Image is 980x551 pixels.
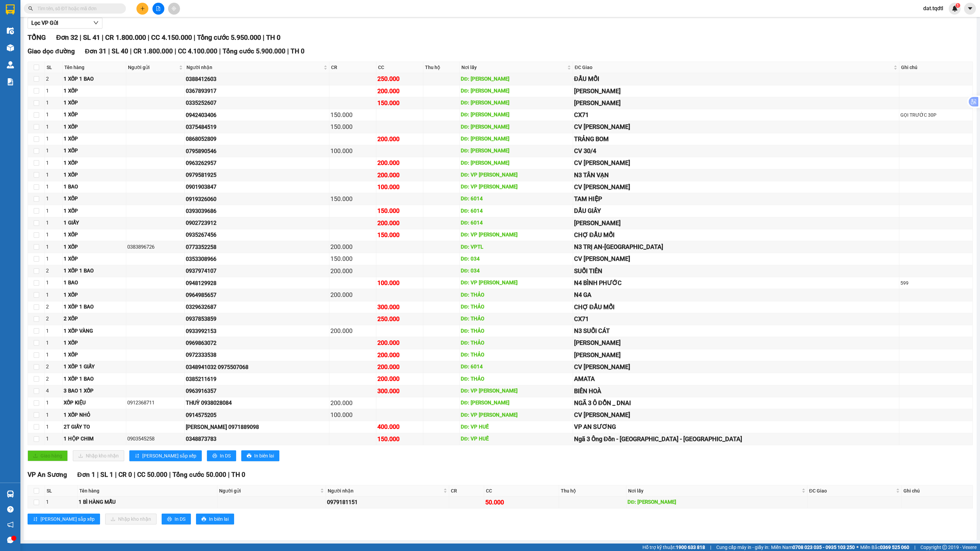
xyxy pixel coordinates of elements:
[134,471,135,479] span: |
[186,231,328,239] div: 0935267456
[461,351,572,359] div: DĐ: THẢO
[574,218,898,228] div: [PERSON_NAME]
[330,410,375,420] div: 100.000
[64,219,125,227] div: 1 GIẤY
[186,363,328,371] div: 0348941032 0975507068
[64,111,125,119] div: 1 XỐP
[461,255,572,263] div: DĐ: 034
[461,183,572,191] div: DĐ: VP [PERSON_NAME]
[7,490,14,498] img: warehouse-icon
[186,375,328,383] div: 0385211619
[574,74,898,84] div: ĐẦU MỐI
[574,122,898,132] div: CV [PERSON_NAME]
[186,195,328,203] div: 0919326060
[46,183,61,191] div: 1
[461,195,572,203] div: DĐ: 6014
[377,230,422,240] div: 150.000
[64,303,125,311] div: 1 XỐP 1 BAO
[46,327,61,335] div: 1
[7,521,14,528] span: notification
[377,170,422,180] div: 200.000
[6,4,15,15] img: logo-vxr
[46,399,61,407] div: 1
[7,44,14,51] img: warehouse-icon
[327,498,448,506] div: 0979181151
[574,278,898,288] div: N4 BÌNH PHƯỚC
[186,64,322,71] span: Người nhận
[186,219,328,227] div: 0902723912
[574,326,898,336] div: N3 SUỐI CÁT
[46,351,61,359] div: 1
[186,159,328,167] div: 0963262957
[28,471,67,479] span: VP An Sương
[77,471,95,479] span: Đơn 1
[574,338,898,348] div: [PERSON_NAME]
[376,62,423,73] th: CC
[140,6,145,11] span: plus
[171,6,176,11] span: aim
[377,206,422,216] div: 150.000
[377,386,422,396] div: 300.000
[574,290,898,300] div: N4 GA
[461,339,572,347] div: DĐ: THẢO
[330,110,375,120] div: 150.000
[31,19,58,27] span: Lọc VP Gửi
[129,450,202,461] button: sort-ascending[PERSON_NAME] sắp xếp
[186,387,328,395] div: 0963916357
[64,183,125,191] div: 1 BAO
[377,350,422,360] div: 200.000
[186,111,328,119] div: 0942403406
[186,303,328,311] div: 0329632687
[196,514,234,524] button: printerIn biên lai
[40,515,95,523] span: [PERSON_NAME] sắp xếp
[186,351,328,359] div: 0972333538
[136,3,148,15] button: plus
[64,375,125,383] div: 1 XỐP 1 BAO
[64,399,125,407] div: XỐP KIỆU
[186,255,328,263] div: 0353308966
[78,485,217,497] th: Tên hàng
[186,315,328,323] div: 0937853859
[207,450,236,461] button: printerIn DS
[127,399,183,407] div: 0912368711
[37,5,118,12] input: Tìm tên, số ĐT hoặc mã đơn
[575,64,892,71] span: ĐC Giao
[186,135,328,143] div: 0868052809
[377,422,422,432] div: 400.000
[461,399,572,407] div: DĐ: [PERSON_NAME]
[7,537,14,543] span: message
[46,291,61,299] div: 1
[28,18,102,29] button: Lọc VP Gửi
[574,158,898,168] div: CV [PERSON_NAME]
[574,110,898,120] div: CX71
[175,515,185,523] span: In DS
[46,339,61,347] div: 1
[329,62,376,73] th: CR
[627,498,806,506] div: DĐ: [PERSON_NAME]
[64,171,125,179] div: 1 XỐP
[73,450,124,461] button: downloadNhập kho nhận
[461,315,572,323] div: DĐ: THẢO
[33,517,38,522] span: sort-ascending
[461,243,572,251] div: DĐ: VPTL
[83,33,100,41] span: SL 41
[169,471,171,479] span: |
[28,6,33,11] span: search
[168,3,180,15] button: aim
[128,64,178,71] span: Người gửi
[461,363,572,371] div: DĐ: 6014
[377,98,422,108] div: 150.000
[186,87,328,95] div: 0367893917
[461,207,572,215] div: DĐ: 6014
[46,135,61,143] div: 1
[461,279,572,287] div: DĐ: VP [PERSON_NAME]
[809,487,895,495] span: ĐC Giao
[46,171,61,179] div: 1
[574,146,898,156] div: CV 30/4
[46,243,61,251] div: 1
[900,279,971,287] div: 599
[223,47,285,55] span: Tổng cước 5.900.000
[28,33,46,41] span: TỔNG
[461,375,572,383] div: DĐ: THẢO
[63,62,127,73] th: Tên hàng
